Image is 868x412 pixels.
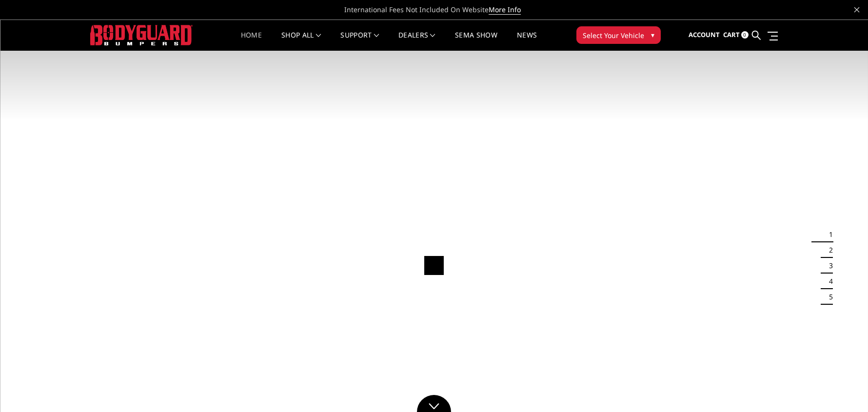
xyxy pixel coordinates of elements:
[398,32,435,51] a: Dealers
[823,289,833,305] button: 5 of 5
[823,242,833,258] button: 2 of 5
[281,32,321,51] a: shop all
[741,31,749,39] span: 0
[576,26,661,44] button: Select Your Vehicle
[823,274,833,289] button: 4 of 5
[90,25,193,45] img: BODYGUARD BUMPERS
[823,258,833,274] button: 3 of 5
[583,30,644,40] span: Select Your Vehicle
[241,32,262,51] a: Home
[417,395,451,412] a: Click to Down
[689,30,720,39] span: Account
[517,32,537,51] a: News
[651,30,654,40] span: ▾
[823,227,833,242] button: 1 of 5
[723,22,749,48] a: Cart 0
[340,32,379,51] a: Support
[689,22,720,48] a: Account
[723,30,740,39] span: Cart
[489,5,521,15] a: More Info
[455,32,497,51] a: SEMA Show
